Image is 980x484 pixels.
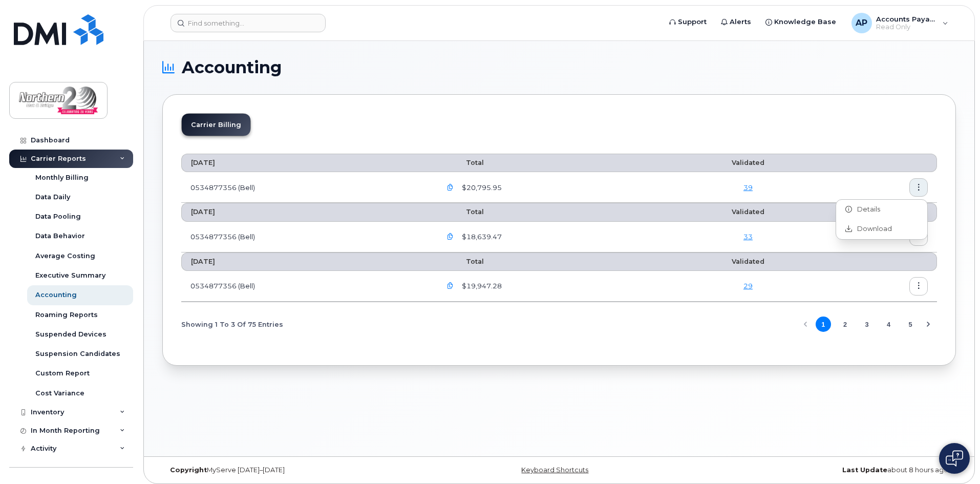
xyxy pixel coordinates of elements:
[921,317,936,332] button: Next Page
[460,183,502,193] span: $20,795.95
[162,466,427,474] div: MyServe [DATE]–[DATE]
[441,159,484,166] span: Total
[181,252,432,271] th: [DATE]
[859,317,875,332] button: Page 3
[743,282,753,290] a: 29
[881,317,897,332] button: Page 4
[852,205,880,214] span: Details
[170,466,207,474] strong: Copyright
[852,224,892,234] span: Download
[181,172,432,203] td: 0534877356 (Bell)
[743,233,753,241] a: 33
[816,317,831,332] button: Page 1
[181,271,432,302] td: 0534877356 (Bell)
[671,154,825,172] th: Validated
[181,317,283,332] span: Showing 1 To 3 Of 75 Entries
[946,450,963,467] img: Open chat
[182,60,282,75] span: Accounting
[743,183,753,192] a: 39
[521,466,588,474] a: Keyboard Shortcuts
[691,466,956,474] div: about 8 hours ago
[181,154,432,172] th: [DATE]
[671,252,825,271] th: Validated
[460,281,502,291] span: $19,947.28
[837,317,853,332] button: Page 2
[181,203,432,221] th: [DATE]
[842,466,887,474] strong: Last Update
[671,203,825,221] th: Validated
[441,258,484,265] span: Total
[903,317,918,332] button: Page 5
[460,232,502,242] span: $18,639.47
[441,208,484,216] span: Total
[181,222,432,252] td: 0534877356 (Bell)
